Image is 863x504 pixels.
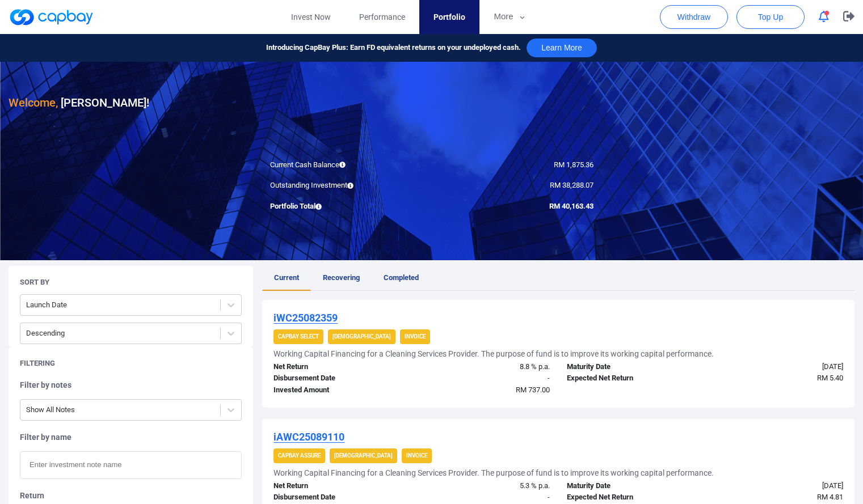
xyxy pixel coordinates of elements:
h5: Filter by name [20,432,242,442]
input: Enter investment note name [20,451,242,479]
h5: Return [20,490,242,501]
button: Withdraw [660,5,728,29]
button: Learn More [527,39,597,57]
span: Top Up [758,11,783,23]
h5: Sort By [20,277,49,287]
span: Current [274,273,299,282]
div: Expected Net Return [558,372,705,384]
div: - [412,372,558,384]
div: Maturity Date [558,480,705,492]
u: iAWC25089110 [273,431,344,443]
div: [DATE] [705,361,852,373]
span: Portfolio [433,11,465,23]
span: Welcome, [9,96,58,109]
span: RM 1,875.36 [554,160,593,169]
span: RM 4.81 [817,493,843,501]
div: Net Return [265,361,411,373]
div: Outstanding Investment [262,180,432,192]
div: Disbursement Date [265,372,411,384]
h5: Working Capital Financing for a Cleaning Services Provider. The purpose of fund is to improve its... [273,349,714,359]
span: Performance [359,11,405,23]
div: 8.8 % p.a. [412,361,558,373]
h5: Working Capital Financing for a Cleaning Services Provider. The purpose of fund is to improve its... [273,468,714,478]
div: Disbursement Date [265,492,411,503]
span: RM 38,288.07 [550,181,593,189]
div: Maturity Date [558,361,705,373]
div: Invested Amount [265,384,411,396]
strong: [DEMOGRAPHIC_DATA] [334,452,393,459]
button: Top Up [736,5,805,29]
h5: Filter by notes [20,380,242,390]
span: RM 40,163.43 [549,202,593,210]
span: Completed [384,273,419,282]
div: Expected Net Return [558,492,705,503]
div: [DATE] [705,480,852,492]
span: Introducing CapBay Plus: Earn FD equivalent returns on your undeployed cash. [266,42,521,54]
strong: CapBay Assure [278,452,321,459]
h3: [PERSON_NAME] ! [9,94,149,112]
strong: Invoice [406,452,427,459]
strong: CapBay Select [278,333,319,340]
span: RM 737.00 [516,386,550,394]
div: 5.3 % p.a. [412,480,558,492]
div: Current Cash Balance [262,159,432,171]
div: - [412,492,558,503]
strong: Invoice [405,333,426,340]
span: RM 5.40 [817,374,843,382]
div: Portfolio Total [262,201,432,213]
u: iWC25082359 [273,312,338,324]
strong: [DEMOGRAPHIC_DATA] [332,333,391,340]
span: Recovering [323,273,360,282]
div: Net Return [265,480,411,492]
h5: Filtering [20,358,55,369]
